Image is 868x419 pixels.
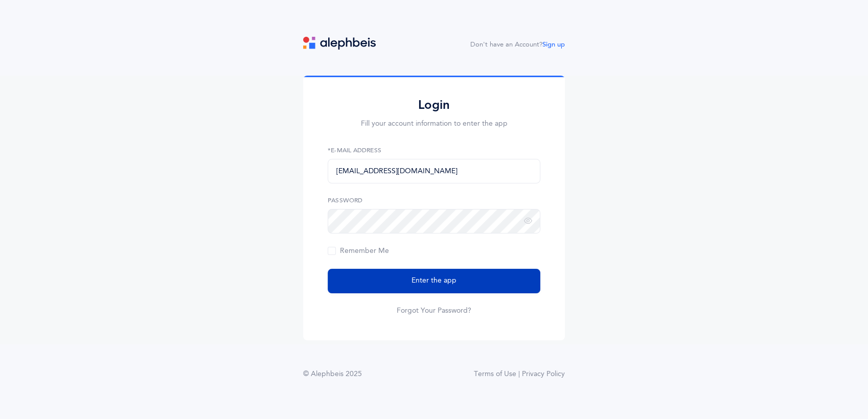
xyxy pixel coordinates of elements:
[303,369,362,380] div: © Alephbeis 2025
[474,369,565,380] a: Terms of Use | Privacy Policy
[412,275,456,286] span: Enter the app
[397,306,471,316] a: Forgot Your Password?
[328,247,389,255] span: Remember Me
[303,37,376,50] img: logo.svg
[328,269,540,293] button: Enter the app
[328,146,540,155] label: *E-Mail Address
[328,196,540,205] label: Password
[542,41,565,48] a: Sign up
[328,119,540,129] p: Fill your account information to enter the app
[328,97,540,113] h2: Login
[470,40,565,50] div: Don't have an Account?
